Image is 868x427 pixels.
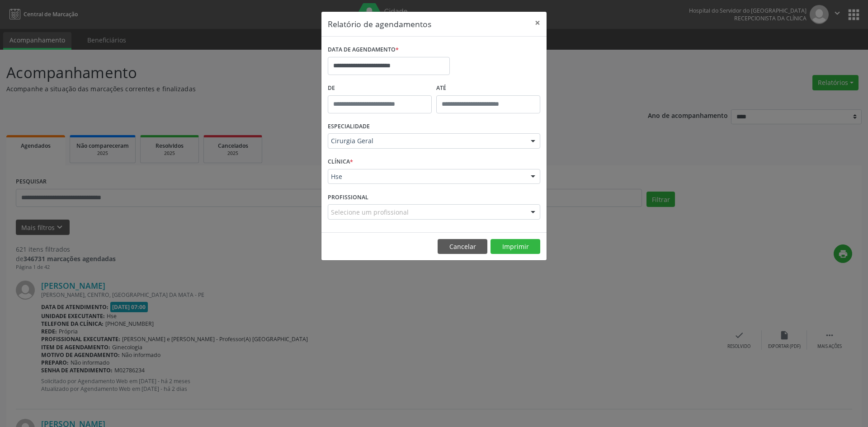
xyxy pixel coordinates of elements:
[328,81,432,95] label: De
[328,43,399,57] label: DATA DE AGENDAMENTO
[328,155,353,169] label: CLÍNICA
[436,81,540,95] label: ATÉ
[438,239,487,254] button: Cancelar
[328,18,431,30] h5: Relatório de agendamentos
[328,120,370,134] label: ESPECIALIDADE
[328,190,368,204] label: PROFISSIONAL
[331,136,522,145] span: Cirurgia Geral
[331,172,522,181] span: Hse
[528,12,547,34] button: Close
[331,207,409,217] span: Selecione um profissional
[491,239,540,254] button: Imprimir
